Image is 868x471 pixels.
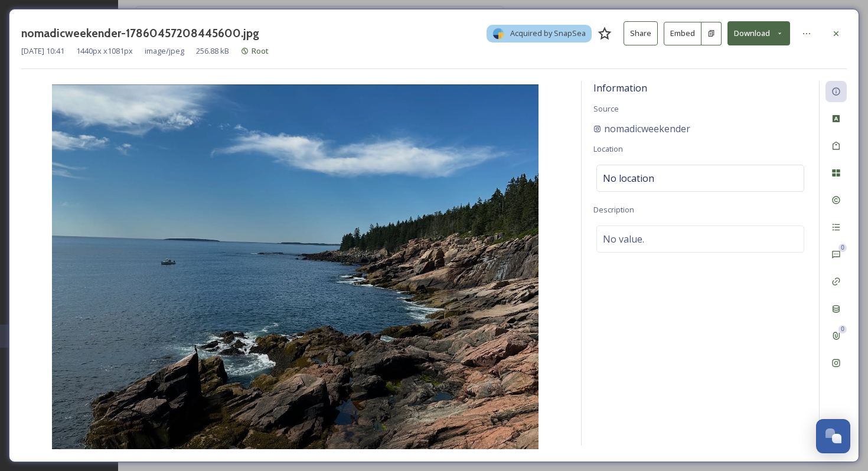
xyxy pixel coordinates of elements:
span: [DATE] 10:41 [21,45,64,57]
div: 0 [838,244,847,252]
div: 0 [838,325,847,333]
span: Information [593,81,647,94]
h3: nomadicweekender-17860457208445600.jpg [21,25,259,42]
button: Embed [664,22,701,45]
span: Location [593,143,623,154]
span: image/jpeg [145,45,184,57]
button: Open Chat [816,419,850,453]
span: 1440 px x 1081 px [76,45,133,57]
img: snapsea-logo.png [492,28,504,40]
span: Source [593,103,619,114]
span: Acquired by SnapSea [510,28,586,39]
span: Root [252,45,269,56]
img: nomadicweekender-17860457208445600.jpg [21,84,569,449]
span: Description [593,204,634,215]
span: 256.88 kB [196,45,229,57]
span: nomadicweekender [604,122,690,136]
span: No value. [603,232,644,246]
a: nomadicweekender [593,122,690,136]
button: Download [727,21,790,45]
button: Share [624,21,658,45]
span: No location [603,171,654,185]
